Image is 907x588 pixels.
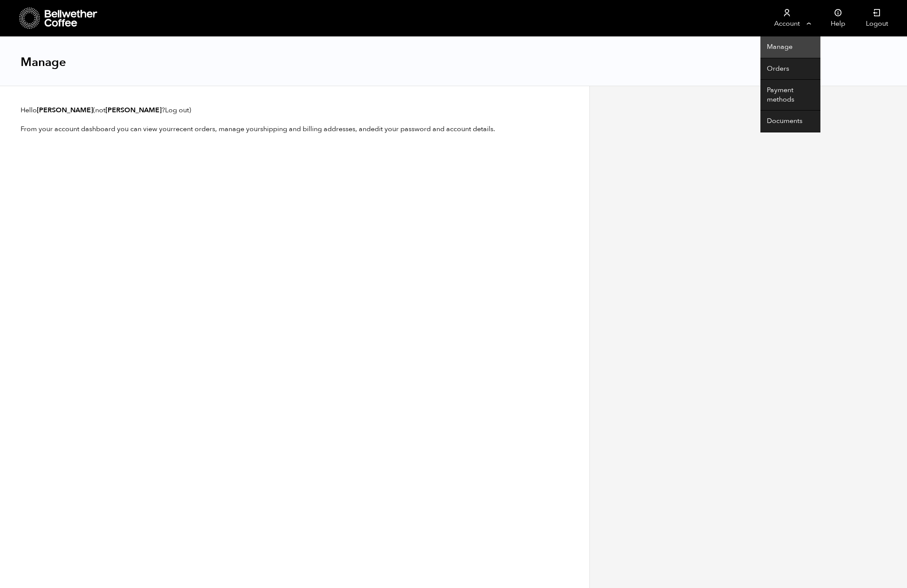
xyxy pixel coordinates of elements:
a: Log out [165,105,189,115]
strong: [PERSON_NAME] [105,105,162,115]
a: recent orders [173,124,215,134]
a: shipping and billing addresses [260,124,355,134]
a: Documents [760,111,820,132]
p: From your account dashboard you can view your , manage your , and . [21,124,569,134]
a: edit your password and account details [371,124,493,134]
h1: Manage [21,54,66,70]
a: Manage [760,36,820,58]
strong: [PERSON_NAME] [37,105,93,115]
a: Payment methods [760,80,820,111]
a: Orders [760,58,820,80]
p: Hello (not ? ) [21,105,569,115]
